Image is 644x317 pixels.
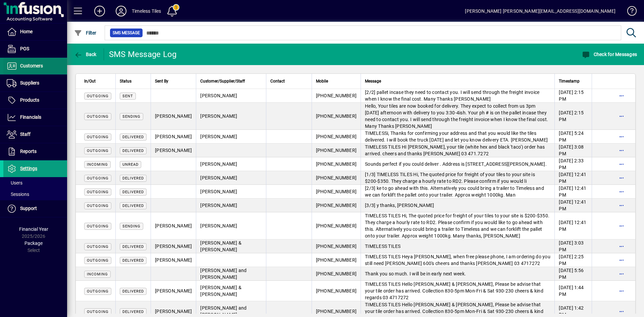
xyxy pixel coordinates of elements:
button: Back [72,48,98,60]
span: [PHONE_NUMBER] [316,288,357,294]
td: [DATE] 12:41 PM [554,199,592,212]
span: [PHONE_NUMBER] [316,309,357,314]
span: Sessions [7,192,29,197]
span: Unread [122,162,139,167]
span: OUTGOING [87,135,109,139]
td: TIMELESS TILES [361,240,554,253]
span: Sending [122,114,141,119]
span: Filter [74,30,97,36]
span: [PERSON_NAME] [200,203,237,208]
a: Reports [3,143,67,160]
span: [PHONE_NUMBER] [316,161,357,167]
span: [PHONE_NUMBER] [316,223,357,228]
span: OUTGOING [87,224,109,228]
a: Customers [3,58,67,74]
td: [DATE] 12:41 PM [554,212,592,240]
button: More options [616,255,627,265]
button: More options [616,220,627,231]
span: [PHONE_NUMBER] [316,93,357,98]
span: OUTGOING [87,94,109,98]
span: Contact [270,77,285,85]
div: [PERSON_NAME] [PERSON_NAME][EMAIL_ADDRESS][DOMAIN_NAME] [465,6,615,16]
button: More options [616,111,627,121]
button: More options [616,285,627,296]
span: [PHONE_NUMBER] [316,134,357,139]
a: POS [3,41,67,57]
span: OUTGOING [87,204,109,208]
td: Thank you so much. I will be in early next week. [361,267,554,281]
span: Status [120,77,131,85]
a: Financials [3,109,67,126]
span: [PERSON_NAME] [155,309,192,314]
td: TIMELESS TILES Hello [PERSON_NAME] & [PERSON_NAME], Please be advise that your tile order has arr... [361,281,554,301]
span: Message [365,77,381,85]
span: Delivered [122,204,144,208]
span: Customers [20,63,43,68]
span: [PERSON_NAME] and [PERSON_NAME] [200,268,247,280]
td: [DATE] 5:56 PM [554,267,592,281]
span: Delivered [122,245,144,249]
span: Sent By [155,77,168,85]
a: Suppliers [3,75,67,92]
span: [PHONE_NUMBER] [316,257,357,263]
span: [PERSON_NAME] [155,223,192,228]
td: [DATE] 12:41 PM [554,185,592,199]
button: More options [616,268,627,279]
span: [PERSON_NAME] [200,175,237,180]
td: [1/3] TIMELESS TILES Hi, The quoted price for freight of your tiles to your site is $200-$350. Th... [361,171,554,185]
span: [PHONE_NUMBER] [316,189,357,194]
a: Staff [3,126,67,143]
span: Delivered [122,176,144,180]
span: [PHONE_NUMBER] [316,203,357,208]
span: [PERSON_NAME] [200,189,237,194]
span: Timestamp [559,77,580,85]
span: [PERSON_NAME] [155,244,192,249]
div: SMS Message Log [109,49,177,60]
button: More options [616,159,627,169]
button: More options [616,306,627,317]
span: [PERSON_NAME] [155,288,192,294]
span: [PERSON_NAME] [200,134,237,139]
td: [2/3] ke to go ahead with this. Alternatively you could bring a trailer to Timeless and we can fo... [361,185,554,199]
button: More options [616,145,627,156]
td: [2/2] pallet incase they need to contact you. I will send through the freight invoice when I know... [361,89,554,103]
td: TIMELESSi, Thanks for confirming your address and that you would like the tiles delivered. I will... [361,130,554,144]
td: [DATE] 2:25 PM [554,253,592,267]
span: Package [24,241,43,246]
button: More options [616,131,627,142]
span: INCOMING [87,162,108,167]
button: Check for Messages [580,48,639,60]
span: [PHONE_NUMBER] [316,175,357,180]
span: Delivered [122,135,144,139]
button: Filter [72,27,98,39]
a: Sessions [3,189,67,200]
button: More options [616,172,627,183]
td: Hello, Your tiles are now booked for delivery. They expect to collect from us 3pm [DATE] afternoo... [361,103,554,130]
span: Home [20,29,33,34]
button: More options [616,241,627,252]
a: Users [3,177,67,189]
span: Mobile [316,77,328,85]
button: Add [89,5,110,17]
td: [DATE] 3:03 PM [554,240,592,253]
span: Staff [20,131,31,137]
td: [DATE] 2:15 PM [554,103,592,130]
td: [DATE] 2:15 PM [554,89,592,103]
span: [PERSON_NAME] [200,161,237,167]
span: [PERSON_NAME] [155,134,192,139]
span: [PERSON_NAME] & [PERSON_NAME] [200,285,241,297]
span: [PERSON_NAME] [200,113,237,119]
td: TIMELESS TILES Heya [PERSON_NAME], when free please phone, I am ordering do you still need [PERSO... [361,253,554,267]
span: OUTGOING [87,149,109,153]
span: [PERSON_NAME] [200,93,237,98]
span: INCOMING [87,272,108,276]
td: [DATE] 3:08 PM [554,144,592,157]
span: [PERSON_NAME] [155,257,192,263]
span: [PERSON_NAME] [155,148,192,153]
a: Home [3,23,67,40]
td: [DATE] 1:44 PM [554,281,592,301]
span: [PHONE_NUMBER] [316,244,357,249]
a: Knowledge Base [622,1,636,23]
span: [PHONE_NUMBER] [316,148,357,153]
span: Sent [122,94,133,98]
